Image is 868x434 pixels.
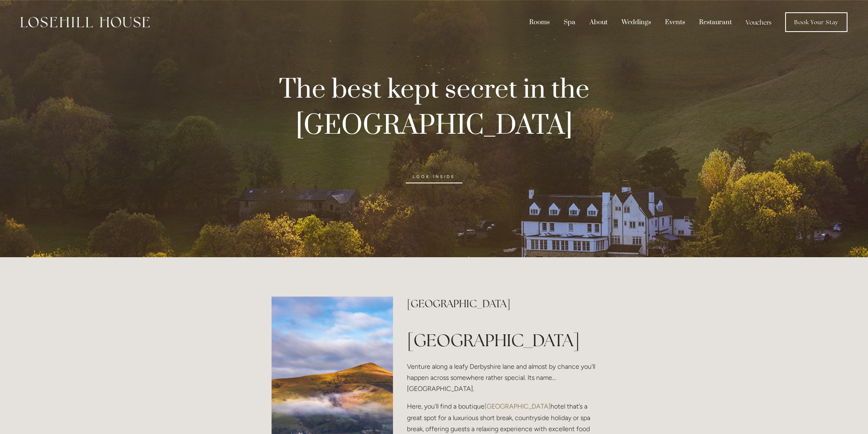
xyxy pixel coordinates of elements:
h2: [GEOGRAPHIC_DATA] [407,297,596,311]
p: Venture along a leafy Derbyshire lane and almost by chance you'll happen across somewhere rather ... [407,361,596,395]
div: Rooms [523,14,556,30]
div: Events [659,14,691,30]
a: Book Your Stay [785,12,847,32]
div: Restaurant [693,14,738,30]
img: Losehill House [21,17,150,27]
div: Spa [557,14,582,30]
strong: The best kept secret in the [GEOGRAPHIC_DATA] [279,73,595,143]
h1: [GEOGRAPHIC_DATA] [407,328,596,352]
div: About [583,14,614,30]
div: Weddings [615,14,657,30]
a: Vouchers [740,14,778,30]
a: look inside [406,170,462,183]
a: [GEOGRAPHIC_DATA] [484,402,550,410]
